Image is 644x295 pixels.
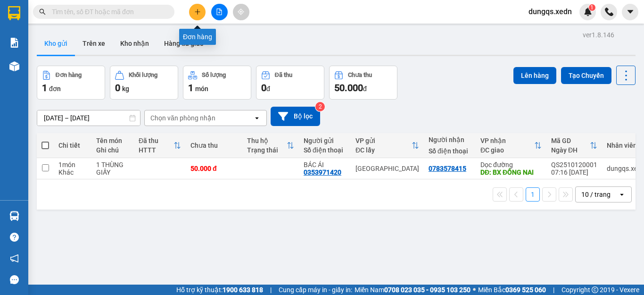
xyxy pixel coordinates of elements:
div: Mã GD [551,137,590,144]
span: 1 [590,4,594,11]
button: Hàng đã giao [157,32,211,55]
div: Đã thu [275,72,292,78]
button: Khối lượng0kg [110,66,178,100]
span: question-circle [10,233,19,242]
span: 50.000 [334,82,363,93]
button: Đơn hàng1đơn [37,66,105,100]
span: caret-down [626,8,635,16]
button: file-add [211,4,228,20]
button: Trên xe [75,32,113,55]
div: Tên món [96,137,129,144]
th: Toggle SortBy [546,133,602,158]
input: Select a date range. [37,110,140,126]
svg: open [618,191,626,198]
div: Số lượng [202,72,226,78]
div: Dọc đường [480,161,542,169]
span: search [39,8,46,15]
th: Toggle SortBy [134,133,186,158]
img: logo-vxr [8,6,20,20]
input: Tìm tên, số ĐT hoặc mã đơn [52,7,163,17]
div: Trạng thái [247,146,287,154]
div: 1 món [58,161,87,169]
div: Khối lượng [129,72,157,78]
div: Số điện thoại [429,147,471,155]
span: Miền Nam [355,285,471,295]
div: Người nhận [429,136,471,143]
div: Thu hộ [247,137,287,144]
span: đ [266,85,270,93]
span: Hỗ trợ kỹ thuật: [176,285,263,295]
img: solution-icon [9,38,19,48]
span: dungqs.xedn [521,6,579,17]
img: icon-new-feature [584,8,592,16]
svg: open [253,114,261,122]
div: VP gửi [355,137,412,144]
span: 0 [115,82,120,93]
th: Toggle SortBy [242,133,299,158]
span: notification [10,254,19,263]
div: Ghi chú [96,146,129,154]
span: | [553,285,554,295]
button: Số lượng1món [183,66,251,100]
img: warehouse-icon [9,61,19,71]
div: QS2510120001 [551,161,597,169]
div: ĐC giao [480,146,534,154]
sup: 2 [315,102,325,111]
div: Ngày ĐH [551,146,590,154]
button: aim [233,4,249,20]
div: Khác [58,169,87,176]
div: Số điện thoại [304,146,346,154]
span: 1 [188,82,193,93]
div: HTTT [139,146,173,154]
span: 0 [261,82,266,93]
sup: 1 [589,4,595,11]
div: VP nhận [480,137,534,144]
div: Chưa thu [190,142,238,149]
button: Chưa thu50.000đ [329,66,397,100]
img: phone-icon [605,8,613,16]
strong: 0708 023 035 - 0935 103 250 [384,286,471,294]
div: [GEOGRAPHIC_DATA] [355,165,419,172]
span: đ [363,85,367,93]
button: Tạo Chuyến [561,67,611,84]
div: BÁC ÁI [304,161,346,169]
div: Đơn hàng [179,29,216,45]
span: Miền Bắc [478,285,546,295]
button: 1 [526,187,540,202]
strong: 1900 633 818 [223,286,263,294]
img: warehouse-icon [9,211,19,221]
div: DĐ: BX ĐỒNG NAI [480,169,542,176]
div: 0353971420 [304,169,341,176]
span: message [10,275,19,284]
div: 0783578415 [429,165,466,172]
div: 10 / trang [581,190,611,199]
span: copyright [592,287,598,293]
span: | [270,285,272,295]
button: Lên hàng [513,67,556,84]
strong: 0369 525 060 [505,286,546,294]
span: kg [122,85,129,93]
button: Kho gửi [37,32,75,55]
div: Chi tiết [58,142,87,149]
button: Đã thu0đ [256,66,324,100]
div: ĐC lấy [355,146,412,154]
th: Toggle SortBy [476,133,546,158]
div: 07:16 [DATE] [551,169,597,176]
button: plus [189,4,206,20]
div: 50.000 đ [190,165,238,172]
div: 1 THÙNG GIẤY [96,161,129,176]
span: plus [194,8,201,15]
div: ver 1.8.146 [583,30,614,40]
span: món [195,85,208,93]
div: Người gửi [304,137,346,144]
div: Chưa thu [348,72,372,78]
span: ⚪️ [473,288,476,292]
th: Toggle SortBy [351,133,424,158]
span: đơn [49,85,61,93]
div: Đã thu [139,137,173,144]
button: Bộ lọc [271,107,320,126]
span: Cung cấp máy in - giấy in: [279,285,352,295]
span: aim [238,8,244,15]
button: caret-down [622,4,638,20]
div: Chọn văn phòng nhận [150,113,215,123]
